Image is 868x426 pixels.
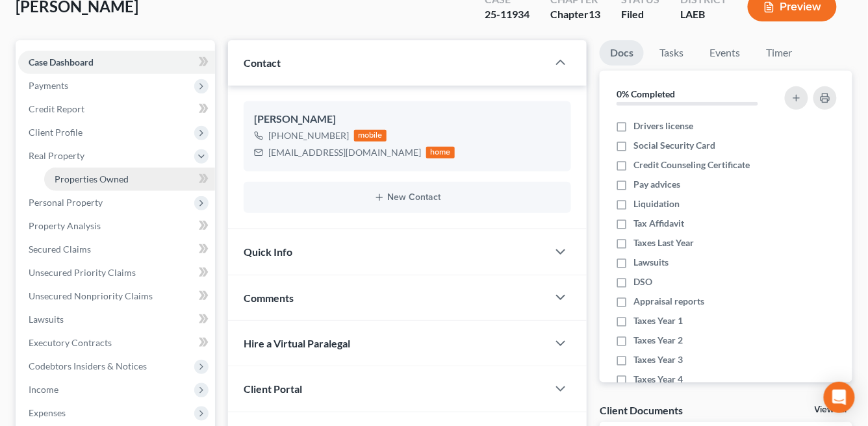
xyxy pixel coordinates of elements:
[617,88,675,99] strong: 0% Completed
[589,8,600,20] span: 13
[254,192,561,203] button: New Contact
[18,214,215,238] a: Property Analysis
[633,119,693,132] span: Drivers license
[18,308,215,331] a: Lawsuits
[29,220,101,231] span: Property Analysis
[268,129,349,142] div: [PHONE_NUMBER]
[633,139,715,152] span: Social Security Card
[29,127,83,138] span: Client Profile
[18,51,215,74] a: Case Dashboard
[633,334,683,347] span: Taxes Year 2
[29,197,103,208] span: Personal Property
[18,284,215,308] a: Unsecured Nonpriority Claims
[824,382,855,413] div: Open Intercom Messenger
[633,256,669,269] span: Lawsuits
[55,173,129,184] span: Properties Owned
[600,403,683,417] div: Client Documents
[18,331,215,355] a: Executory Contracts
[18,261,215,284] a: Unsecured Priority Claims
[254,112,561,127] div: [PERSON_NAME]
[268,146,421,159] div: [EMAIL_ADDRESS][DOMAIN_NAME]
[485,7,530,22] div: 25-11934
[244,337,350,349] span: Hire a Virtual Paralegal
[29,407,66,418] span: Expenses
[699,40,750,66] a: Events
[29,103,84,114] span: Credit Report
[29,56,94,68] span: Case Dashboard
[633,295,704,308] span: Appraisal reports
[633,373,683,386] span: Taxes Year 4
[44,168,215,191] a: Properties Owned
[633,197,680,210] span: Liquidation
[244,56,281,69] span: Contact
[550,7,600,22] div: Chapter
[29,384,58,395] span: Income
[244,382,302,395] span: Client Portal
[633,353,683,366] span: Taxes Year 3
[633,236,694,249] span: Taxes Last Year
[29,314,64,325] span: Lawsuits
[633,275,652,288] span: DSO
[29,267,136,278] span: Unsecured Priority Claims
[621,7,659,22] div: Filed
[244,292,294,304] span: Comments
[633,314,683,327] span: Taxes Year 1
[633,158,750,171] span: Credit Counseling Certificate
[18,238,215,261] a: Secured Claims
[29,360,147,371] span: Codebtors Insiders & Notices
[29,80,68,91] span: Payments
[29,244,91,255] span: Secured Claims
[29,150,84,161] span: Real Property
[244,245,292,258] span: Quick Info
[29,337,112,348] span: Executory Contracts
[18,97,215,121] a: Credit Report
[756,40,802,66] a: Timer
[29,290,153,301] span: Unsecured Nonpriority Claims
[633,178,680,191] span: Pay advices
[815,405,847,414] a: View All
[426,147,455,158] div: home
[633,217,684,230] span: Tax Affidavit
[649,40,694,66] a: Tasks
[600,40,644,66] a: Docs
[354,130,387,142] div: mobile
[680,7,727,22] div: LAEB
